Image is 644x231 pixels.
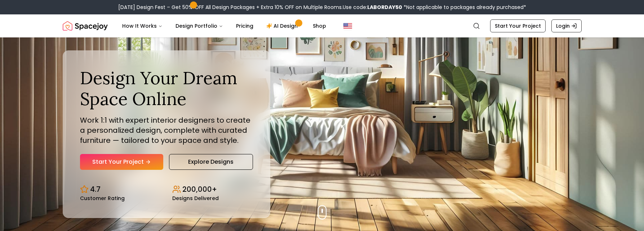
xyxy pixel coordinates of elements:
b: LABORDAY50 [367,4,402,11]
a: Start Your Project [490,19,546,32]
span: Use code: [343,4,402,11]
p: 200,000+ [182,184,217,194]
div: Design stats [80,178,253,201]
a: Explore Designs [169,154,253,170]
small: Designs Delivered [172,196,219,201]
img: United States [343,22,352,30]
nav: Main [116,19,332,33]
p: Work 1:1 with expert interior designers to create a personalized design, complete with curated fu... [80,115,253,145]
a: Pricing [230,19,259,33]
small: Customer Rating [80,196,125,201]
a: Spacejoy [63,19,108,33]
h1: Design Your Dream Space Online [80,68,253,109]
nav: Global [63,14,582,37]
div: [DATE] Design Fest – Get 50% OFF All Design Packages + Extra 10% OFF on Multiple Rooms. [118,4,526,11]
a: Start Your Project [80,154,163,170]
span: *Not applicable to packages already purchased* [402,4,526,11]
button: Design Portfolio [170,19,229,33]
p: 4.7 [90,184,101,194]
button: How It Works [116,19,168,33]
img: Spacejoy Logo [63,19,108,33]
a: Login [551,19,582,32]
a: AI Design [261,19,306,33]
a: Shop [307,19,332,33]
